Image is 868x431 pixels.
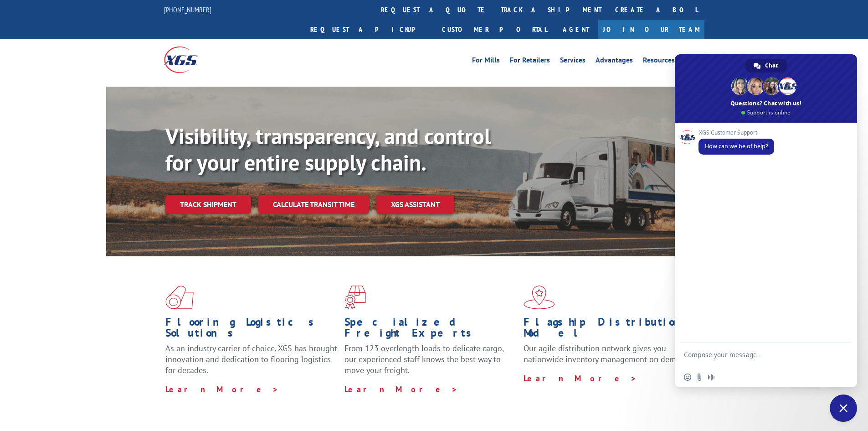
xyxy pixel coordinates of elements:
[435,20,554,39] a: Customer Portal
[472,57,500,67] a: For Mills
[165,343,337,375] span: As an industry carrier of choice, XGS has brought innovation and dedication to flooring logistics...
[699,130,774,136] span: XGS Customer Support
[554,20,598,39] a: Agent
[344,343,517,384] p: From 123 overlength loads to delicate cargo, our experienced staff knows the best way to move you...
[705,142,768,150] span: How can we be of help?
[164,5,211,14] a: [PHONE_NUMBER]
[165,122,491,177] b: Visibility, transparency, and control for your entire supply chain.
[598,20,704,39] a: Join Our Team
[344,317,517,343] h1: Specialized Freight Experts
[524,286,555,309] img: xgs-icon-flagship-distribution-model-red
[165,195,251,214] a: Track shipment
[344,384,458,395] a: Learn More >
[830,395,857,422] div: Close chat
[524,317,696,343] h1: Flagship Distribution Model
[643,57,675,67] a: Resources
[745,59,787,73] div: Chat
[524,343,691,364] span: Our agile distribution network gives you nationwide inventory management on demand.
[684,374,691,381] span: Insert an emoji
[510,57,550,67] a: For Retailers
[165,286,194,309] img: xgs-icon-total-supply-chain-intelligence-red
[376,195,454,214] a: XGS ASSISTANT
[165,384,279,395] a: Learn More >
[708,374,715,381] span: Audio message
[303,20,435,39] a: Request a pickup
[524,373,637,384] a: Learn More >
[165,317,338,343] h1: Flooring Logistics Solutions
[258,195,369,214] a: Calculate transit time
[684,351,828,367] textarea: Compose your message...
[696,374,703,381] span: Send a file
[596,57,633,67] a: Advantages
[560,57,586,67] a: Services
[765,59,778,73] span: Chat
[344,286,366,309] img: xgs-icon-focused-on-flooring-red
